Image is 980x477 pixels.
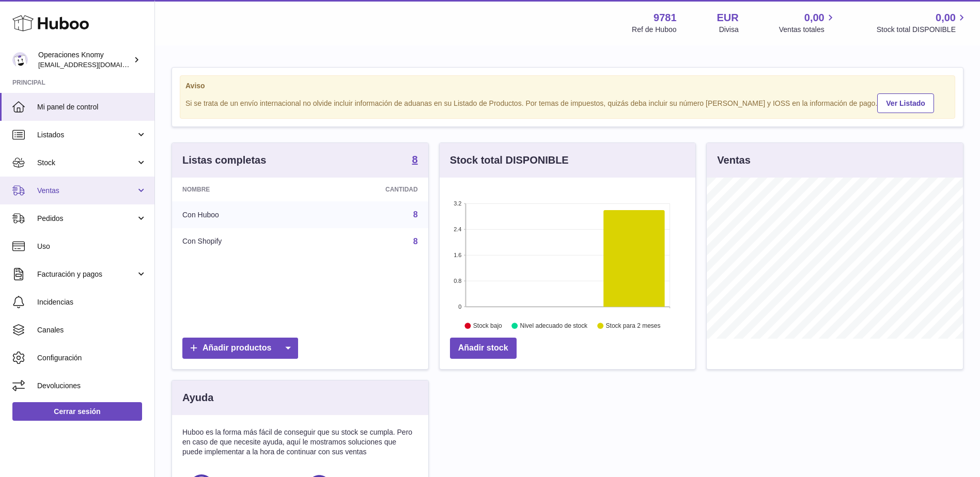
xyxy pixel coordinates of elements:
[520,323,588,330] text: Nivel adecuado de stock
[450,153,569,167] h3: Stock total DISPONIBLE
[717,153,750,167] h3: Ventas
[37,353,147,363] span: Configuración
[779,25,836,35] span: Ventas totales
[606,323,661,330] text: Stock para 2 meses
[172,228,308,255] td: Con Shopify
[454,200,461,206] text: 3.2
[182,427,418,457] p: Huboo es la forma más fácil de conseguir que su stock se cumpla. Pero en caso de que necesite ayu...
[37,325,147,335] span: Canales
[37,102,147,112] span: Mi panel de control
[37,269,136,279] span: Facturación y pagos
[37,381,147,391] span: Devoluciones
[38,60,152,69] span: [EMAIL_ADDRESS][DOMAIN_NAME]
[779,11,836,35] a: 0,00 Ventas totales
[473,323,502,330] text: Stock bajo
[37,186,136,196] span: Ventas
[413,210,418,219] a: 8
[172,201,308,228] td: Con Huboo
[632,25,676,35] div: Ref de Huboo
[719,25,739,35] div: Divisa
[454,226,461,232] text: 2.4
[454,278,461,284] text: 0.8
[877,93,934,113] a: Ver Listado
[38,50,131,70] div: Operaciones Knomy
[454,252,461,258] text: 1.6
[877,25,968,35] span: Stock total DISPONIBLE
[172,178,308,201] th: Nombre
[804,11,825,25] span: 0,00
[12,402,142,421] a: Cerrar sesión
[413,237,418,246] a: 8
[185,81,950,91] strong: Aviso
[37,242,147,251] span: Uso
[412,154,418,167] a: 8
[717,11,739,25] strong: EUR
[182,391,213,405] h3: Ayuda
[450,338,517,359] a: Añadir stock
[182,153,266,167] h3: Listas completas
[654,11,677,25] strong: 9781
[412,154,418,165] strong: 8
[182,338,298,359] a: Añadir productos
[37,130,136,140] span: Listados
[37,297,147,307] span: Incidencias
[936,11,956,25] span: 0,00
[37,158,136,168] span: Stock
[185,92,950,113] div: Si se trata de un envío internacional no olvide incluir información de aduanas en su Listado de P...
[308,178,428,201] th: Cantidad
[37,214,136,224] span: Pedidos
[877,11,968,35] a: 0,00 Stock total DISPONIBLE
[458,304,461,310] text: 0
[12,52,28,68] img: operaciones@selfkit.com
